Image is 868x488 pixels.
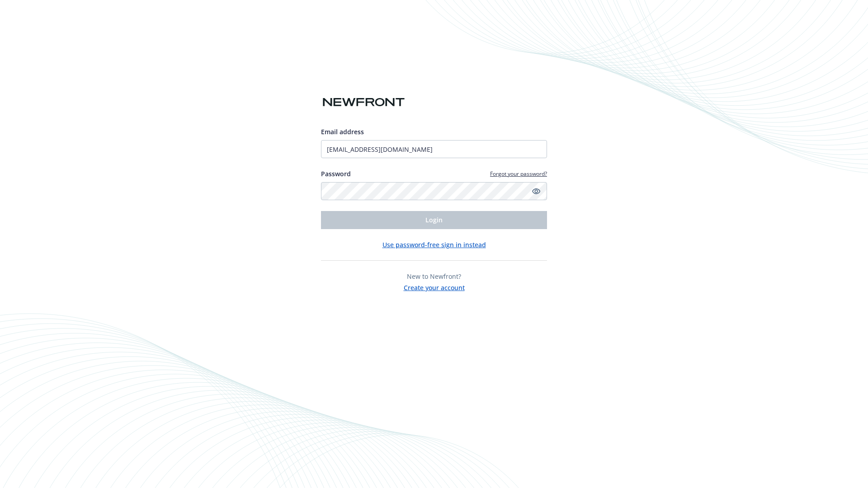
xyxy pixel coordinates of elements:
label: Password [321,169,351,178]
button: Login [321,211,547,229]
span: New to Newfront? [407,272,461,281]
span: Email address [321,127,364,136]
img: Newfront logo [321,94,406,110]
input: Enter your password [321,182,547,200]
button: Create your account [404,281,465,292]
button: Use password-free sign in instead [382,240,486,249]
a: Forgot your password? [490,170,547,178]
span: Login [425,216,443,224]
input: Enter your email [321,140,547,158]
a: Show password [531,186,542,197]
